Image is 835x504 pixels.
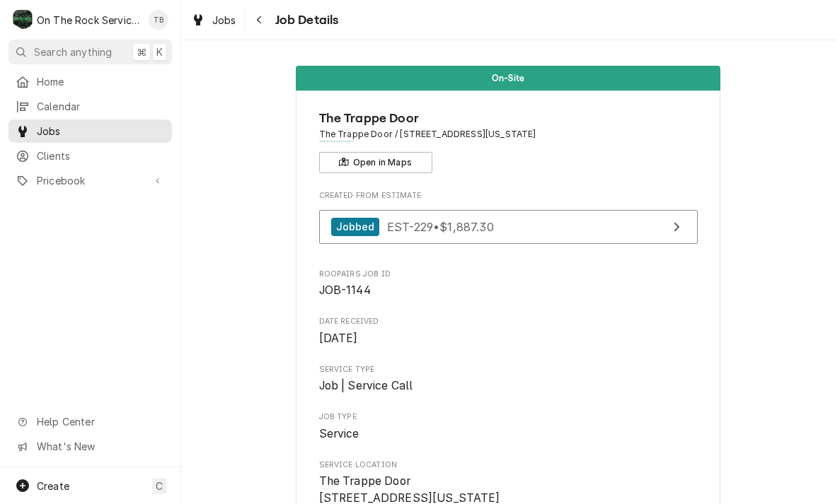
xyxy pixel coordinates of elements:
[185,8,242,32] a: Jobs
[296,66,720,90] div: Status
[8,70,172,93] a: Home
[319,426,698,443] span: Job Type
[387,219,494,233] span: EST-229 • $1,887.30
[319,411,698,442] div: Job Type
[37,480,69,492] span: Create
[319,330,698,347] span: Date Received
[149,10,168,30] div: Todd Brady's Avatar
[319,190,698,251] div: Created From Estimate
[37,124,165,139] span: Jobs
[319,459,698,471] span: Service Location
[319,269,698,280] span: Roopairs Job ID
[13,10,33,30] div: On The Rock Services's Avatar
[319,283,371,297] span: JOB-1144
[8,119,172,143] a: Jobs
[8,169,172,192] a: Go to Pricebook
[212,13,236,28] span: Jobs
[319,316,698,327] span: Date Received
[331,218,380,237] div: Jobbed
[8,435,172,458] a: Go to What's New
[8,144,172,168] a: Clients
[248,8,271,31] button: Navigate back
[137,45,146,59] span: ⌘
[8,40,172,64] button: Search anything⌘K
[319,411,698,423] span: Job Type
[149,10,168,30] div: TB
[319,364,698,394] div: Service Type
[492,74,524,83] span: On-Site
[37,173,144,188] span: Pricebook
[319,316,698,346] div: Date Received
[319,128,698,141] span: Address
[34,45,112,59] span: Search anything
[319,210,698,245] a: View Estimate
[37,414,163,429] span: Help Center
[319,379,413,392] span: Job | Service Call
[271,11,339,30] span: Job Details
[37,439,163,454] span: What's New
[37,74,165,89] span: Home
[319,364,698,375] span: Service Type
[37,13,141,28] div: On The Rock Services
[319,269,698,299] div: Roopairs Job ID
[8,410,172,433] a: Go to Help Center
[319,152,432,173] button: Open in Maps
[319,190,698,201] span: Created From Estimate
[319,332,358,345] span: [DATE]
[156,479,163,493] span: C
[37,99,165,114] span: Calendar
[37,148,165,163] span: Clients
[319,109,698,173] div: Client Information
[8,95,172,118] a: Calendar
[319,282,698,299] span: Roopairs Job ID
[319,427,359,440] span: Service
[319,377,698,394] span: Service Type
[156,45,163,59] span: K
[13,10,33,30] div: O
[319,109,698,128] span: Name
